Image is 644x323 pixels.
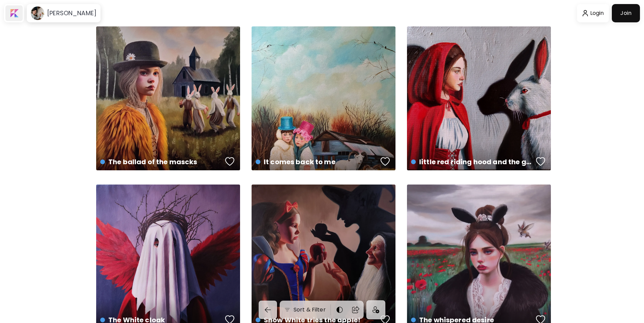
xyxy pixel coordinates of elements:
[223,155,236,168] button: favorites
[259,301,277,319] button: back
[379,155,392,168] button: favorites
[100,157,223,167] h4: The ballad of the mascks
[259,301,280,319] a: back
[264,306,272,314] img: back
[252,26,395,170] a: It comes back to mefavoriteshttps://cdn.kaleido.art/CDN/Artwork/175569/Primary/medium.webp?update...
[372,306,379,313] img: icon
[407,26,551,170] a: little red riding hood and the gentle rabbitfavoriteshttps://cdn.kaleido.art/CDN/Artwork/174489/P...
[256,157,378,167] h4: It comes back to me
[612,4,640,22] a: Join
[294,306,326,314] h6: Sort & Filter
[534,155,547,168] button: favorites
[411,157,534,167] h4: little red riding hood and the gentle rabbit
[96,26,240,170] a: The ballad of the mascksfavoriteshttps://cdn.kaleido.art/CDN/Artwork/175623/Primary/medium.webp?u...
[47,9,96,17] h6: [PERSON_NAME]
